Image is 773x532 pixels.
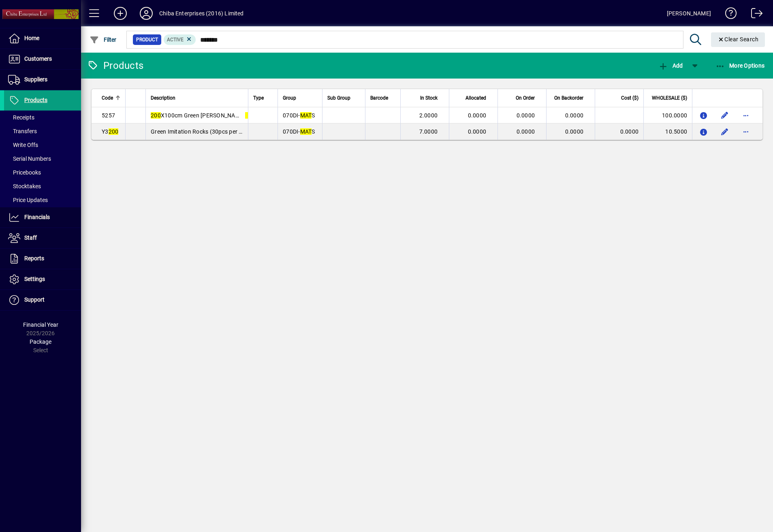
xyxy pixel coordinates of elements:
[167,37,184,43] span: Active
[159,7,244,20] div: Chiba Enterprises (2016) Limited
[503,94,542,102] div: On Order
[565,112,584,119] span: 0.0000
[24,276,45,282] span: Settings
[151,128,251,135] span: Green Imitation Rocks (30pcs per bag)
[4,179,81,193] a: Stocktakes
[8,155,51,162] span: Serial Numbers
[23,321,58,328] span: Financial Year
[551,94,591,102] div: On Backorder
[90,36,117,43] span: Filter
[4,152,81,166] a: Serial Numbers
[133,6,159,21] button: Profile
[24,76,47,83] span: Suppliers
[24,214,50,220] span: Financials
[8,128,37,134] span: Transfers
[300,128,312,135] em: MAT
[652,94,687,102] span: WHOLESALE ($)
[4,269,81,289] a: Settings
[24,35,39,41] span: Home
[253,94,273,102] div: Type
[102,94,113,102] span: Code
[107,6,133,21] button: Add
[667,7,711,20] div: [PERSON_NAME]
[719,2,737,28] a: Knowledge Base
[151,94,243,102] div: Description
[718,125,731,138] button: Edit
[517,112,535,119] span: 0.0000
[739,109,752,122] button: More options
[711,32,765,47] button: Clear
[245,112,256,119] em: Mat
[151,112,161,119] em: 200
[8,142,38,148] span: Write Offs
[283,94,317,102] div: Group
[164,34,196,45] mat-chip: Activation Status: Active
[300,112,312,119] em: MAT
[327,94,350,102] span: Sub Group
[4,290,81,310] a: Support
[517,128,535,135] span: 0.0000
[406,94,445,102] div: In Stock
[24,55,52,62] span: Customers
[283,112,315,119] span: 070DI- S
[283,94,296,102] span: Group
[151,112,256,119] span: X100cm Green [PERSON_NAME]
[656,58,685,73] button: Add
[4,138,81,152] a: Write Offs
[8,114,34,121] span: Receipts
[4,193,81,207] a: Price Updates
[419,112,438,119] span: 2.0000
[87,59,143,72] div: Products
[4,124,81,138] a: Transfers
[283,128,315,135] span: 070DI- S
[516,94,535,102] span: On Order
[102,112,115,119] span: 5257
[8,183,41,189] span: Stocktakes
[718,109,731,122] button: Edit
[419,128,438,135] span: 7.0000
[8,197,48,203] span: Price Updates
[745,2,763,28] a: Logout
[713,58,767,73] button: More Options
[468,128,487,135] span: 0.0000
[643,123,692,140] td: 10.5000
[554,94,583,102] span: On Backorder
[621,94,638,102] span: Cost ($)
[8,169,41,176] span: Pricebooks
[420,94,438,102] span: In Stock
[565,128,584,135] span: 0.0000
[739,125,752,138] button: More options
[4,228,81,248] a: Staff
[24,296,45,303] span: Support
[643,107,692,123] td: 100.0000
[717,36,759,43] span: Clear Search
[109,128,119,135] em: 200
[468,112,487,119] span: 0.0000
[24,234,37,241] span: Staff
[151,94,175,102] span: Description
[4,111,81,124] a: Receipts
[4,49,81,69] a: Customers
[658,62,683,69] span: Add
[715,62,765,69] span: More Options
[454,94,493,102] div: Allocated
[253,94,264,102] span: Type
[24,97,47,103] span: Products
[4,249,81,269] a: Reports
[30,338,51,345] span: Package
[595,123,643,140] td: 0.0000
[136,36,158,44] span: Product
[4,70,81,90] a: Suppliers
[370,94,388,102] span: Barcode
[102,94,120,102] div: Code
[466,94,486,102] span: Allocated
[4,207,81,228] a: Financials
[24,255,44,262] span: Reports
[102,128,118,135] span: Y3
[370,94,395,102] div: Barcode
[4,28,81,49] a: Home
[327,94,360,102] div: Sub Group
[88,32,119,47] button: Filter
[4,166,81,179] a: Pricebooks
